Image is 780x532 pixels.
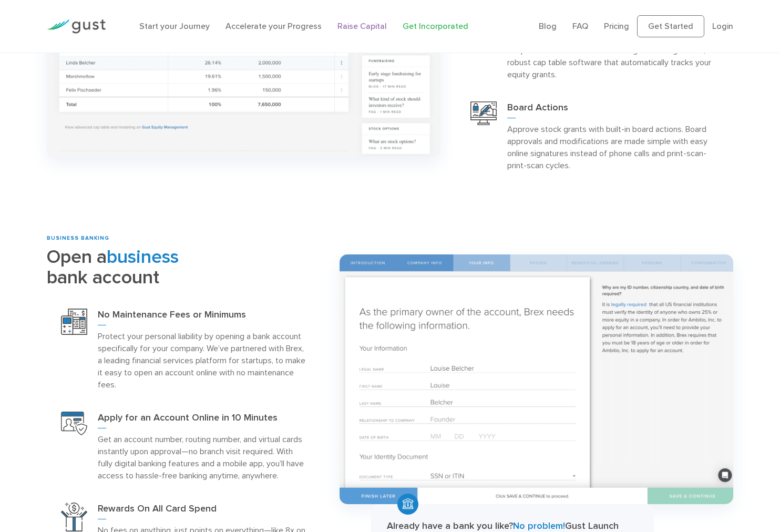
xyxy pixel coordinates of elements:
a: Start your Journey [139,21,210,31]
p: Keep track of who owns what at a glance using built-in, robust cap table software that automatica... [507,44,719,80]
img: Open Account [61,412,87,435]
a: Get Incorporated [403,21,468,31]
a: Raise Capital [337,21,387,31]
span: business [107,245,179,268]
img: Board Actions [470,101,497,125]
h2: Open a bank account [47,247,323,288]
img: 3 Open Bussiness Bank Account Wide [340,254,733,505]
h3: Board Actions [507,101,719,118]
a: Accelerate your Progress [225,21,322,31]
p: Get an account number, routing number, and virtual cards instantly upon approval—no branch visit ... [98,433,309,482]
div: BUSINESS BANKING [47,234,323,242]
img: No Maintenance [61,309,87,335]
a: Pricing [604,21,629,31]
a: FAQ [572,21,588,31]
img: Reward [61,503,87,531]
img: Gust Logo [47,19,106,34]
a: Blog [539,21,557,31]
p: Approve stock grants with built-in board actions. Board approvals and modifications are made simp... [507,123,719,171]
h3: Rewards On All Card Spend [98,503,309,519]
span: No problem! [513,520,565,531]
img: Money Icon [397,494,418,515]
a: Login [712,21,733,31]
p: Protect your personal liability by opening a bank account specifically for your company. We’ve pa... [98,330,309,391]
a: Get Started [637,15,704,37]
h3: Apply for an Account Online in 10 Minutes [98,412,309,428]
h3: No Maintenance Fees or Minimums [98,309,309,325]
